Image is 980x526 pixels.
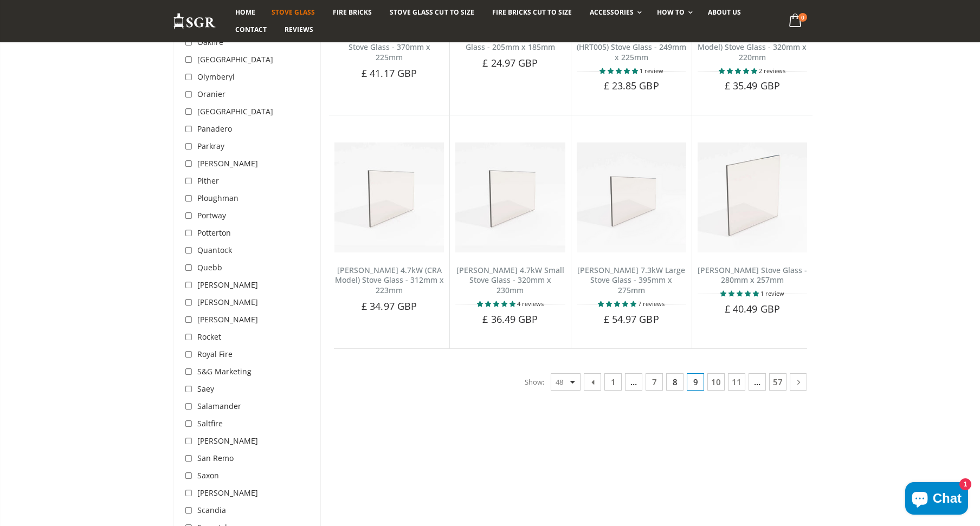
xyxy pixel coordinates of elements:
a: [PERSON_NAME] 4.7kW (BHC Model) Stove Glass - 320mm x 220mm [698,31,807,62]
span: Home [235,8,255,17]
a: [PERSON_NAME] 7.3kW Large Stove Glass - 395mm x 275mm [577,265,685,296]
span: Oranier [197,89,225,99]
img: Carron Dante Stove Glass [698,142,807,252]
span: Accessories [590,8,634,17]
span: Salamander [197,401,241,411]
span: £ 23.85 GBP [604,79,659,92]
a: [PERSON_NAME] 4.7kW (CRA Model) Stove Glass - 312mm x 223mm [335,265,444,296]
span: Fire Bricks Cut To Size [492,8,572,17]
span: [PERSON_NAME] [197,436,258,446]
span: £ 41.17 GBP [362,67,417,80]
a: Fire Bricks Cut To Size [484,4,580,21]
span: [PERSON_NAME] [197,280,258,290]
span: 0 [798,13,807,22]
span: £ 40.49 GBP [725,302,780,315]
span: Fire Bricks [333,8,372,17]
a: Stove Glass Cut To Size [382,4,482,21]
span: 4 reviews [517,300,544,308]
span: Reviews [285,25,313,34]
a: 0 [785,11,807,32]
span: 5.00 stars [598,300,638,308]
a: [PERSON_NAME] 11kW (HRT005) Stove Glass - 249mm x 225mm [577,31,686,62]
span: £ 24.97 GBP [482,56,538,69]
span: 5.00 stars [719,67,759,75]
a: Home [227,4,263,21]
span: [GEOGRAPHIC_DATA] [197,106,273,116]
a: Fire Bricks [325,4,380,21]
span: £ 35.49 GBP [725,79,780,92]
span: 5.00 stars [599,67,640,75]
a: How To [649,4,698,21]
img: Carron 7.3 KW Large Stove Glass [577,142,686,252]
span: Saxon [197,470,219,480]
span: 9 [687,373,704,391]
a: 57 [769,373,786,391]
span: Pither [197,176,219,186]
span: Royal Fire [197,349,233,359]
span: [GEOGRAPHIC_DATA] [197,54,273,64]
span: [PERSON_NAME] [197,314,258,324]
span: Panadero [197,124,232,134]
span: Parkray [197,141,224,151]
a: About us [700,4,749,21]
span: £ 34.97 GBP [362,300,417,313]
span: £ 36.49 GBP [482,313,538,326]
a: 8 [666,373,684,391]
a: 1 [604,373,622,391]
span: Scandia [197,505,226,515]
img: Carron 4.7 KW (CRA Model) stove glass [334,142,444,252]
span: Olymberyl [197,72,235,82]
span: Show: [525,373,544,391]
span: [PERSON_NAME] [197,297,258,307]
span: Saey [197,384,214,394]
span: Saltfire [197,418,223,428]
span: £ 54.97 GBP [604,313,659,326]
img: Stove Glass Replacement [173,12,216,30]
span: How To [657,8,685,17]
span: Stove Glass Cut To Size [390,8,474,17]
span: 5.00 stars [720,289,760,297]
span: About us [708,8,741,17]
a: 10 [707,373,725,391]
a: Contact [227,21,275,38]
span: 1 review [640,67,663,75]
a: Accessories [582,4,647,21]
span: Potterton [197,228,231,238]
span: Rocket [197,332,221,342]
span: S&G Marketing [197,366,252,376]
span: Quebb [197,262,222,272]
span: Stove Glass [272,8,315,17]
span: 5.00 stars [477,300,517,308]
a: Reviews [276,21,321,38]
img: Carron 4.7 KW Small Stove Glass [455,142,565,252]
span: … [625,373,642,391]
a: [PERSON_NAME] 4.7kW Small Stove Glass - 320mm x 230mm [456,265,564,296]
span: Quantock [197,245,232,255]
inbox-online-store-chat: Shopify online store chat [902,482,971,517]
span: 2 reviews [759,67,785,75]
a: 11 [728,373,745,391]
span: Contact [235,25,267,34]
a: Capital Sirius Traditional Stove Glass - 370mm x 225mm [344,31,434,62]
span: 7 reviews [638,300,665,308]
a: 7 [646,373,663,391]
span: Portway [197,210,226,220]
span: 1 review [760,289,784,297]
span: Ploughman [197,193,238,203]
span: [PERSON_NAME] [197,488,258,498]
a: [PERSON_NAME] Stove Glass - 280mm x 257mm [698,265,807,285]
span: [PERSON_NAME] [197,158,258,168]
span: … [749,373,766,391]
a: Stove Glass [263,4,323,21]
span: San Remo [197,453,234,463]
